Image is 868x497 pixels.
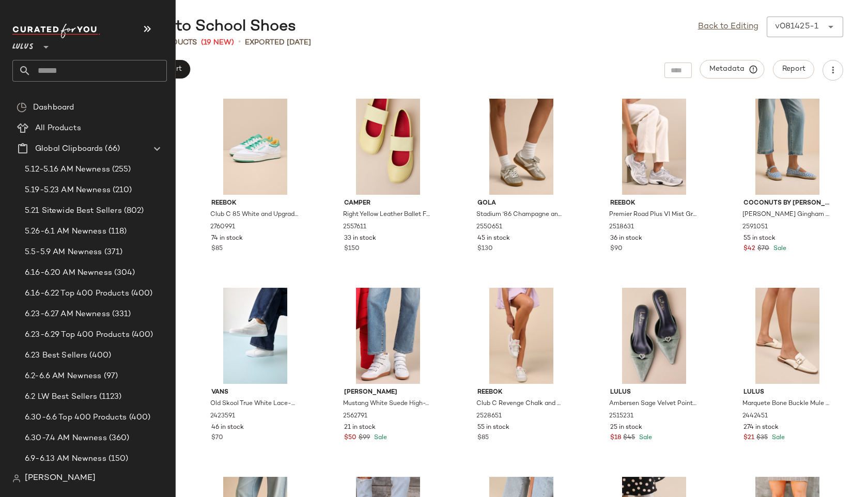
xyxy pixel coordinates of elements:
span: (400) [130,329,153,341]
span: Mustang White Suede High-Top Wedge Sneakers [343,399,431,409]
span: 5.5-5.9 AM Newness [25,246,102,258]
span: Marquete Bone Buckle Mule Slides [742,399,830,409]
span: 33 in stock [344,234,376,243]
span: Ambersen Sage Velvet Pointed-Toe Kitten Heel Pumps [609,399,697,409]
span: (66) [103,143,120,155]
span: $99 [359,433,370,443]
span: $85 [211,244,223,254]
span: Stadium '86 Champagne and Off White Quilted Sneakers [476,210,564,220]
span: 46 in stock [211,423,244,432]
button: Metadata [700,60,765,79]
span: (400) [127,412,151,424]
span: 6.9-6.13 AM Newness [25,453,106,465]
img: 2591051_01_OM_2025-07-28.jpg [735,99,840,195]
span: (331) [110,308,131,320]
span: 6.23-6.27 AM Newness [25,308,110,320]
span: Metadata [709,65,756,74]
span: Reebok [477,388,565,397]
span: 36 in stock [610,234,642,243]
span: Dashboard [33,102,74,114]
span: (360) [107,432,130,444]
span: (400) [87,350,111,362]
span: (210) [111,184,132,196]
span: $70 [211,433,223,443]
img: 12481801_2518631.jpg [602,99,706,195]
span: Coconuts By [PERSON_NAME] [743,199,831,208]
img: cfy_white_logo.C9jOOHJF.svg [12,24,100,38]
span: $42 [743,244,755,254]
span: 6.23-6.29 Top 400 Products [25,329,130,341]
img: 12698961_2528651.jpg [469,288,574,384]
span: [PERSON_NAME] [25,472,96,485]
span: 2562791 [343,412,367,421]
span: $150 [344,244,360,254]
span: 6.2-6.6 AM Newness [25,370,102,382]
span: 2528651 [476,412,502,421]
span: 5.19-5.23 AM Newness [25,184,111,196]
img: 12264641_2515231.jpg [602,288,706,384]
span: (802) [122,205,144,217]
a: Back to Editing [698,21,758,33]
span: Club C Revenge Chalk and Purple Leather Sneakers [476,399,564,409]
span: Sale [770,434,785,441]
span: Reebok [211,199,299,208]
img: 11698581_2423591.jpg [203,288,307,384]
img: svg%3e [12,474,21,483]
span: 6.16-6.20 AM Newness [25,267,112,279]
span: 55 in stock [743,234,776,243]
span: 6.16-6.22 Top 400 Products [25,288,129,300]
p: Exported [DATE] [245,37,311,48]
span: 2591051 [742,223,768,232]
span: All Products [35,122,81,134]
span: 6.23 Best Sellers [25,350,87,362]
span: 274 in stock [743,423,779,432]
span: 21 in stock [344,423,376,432]
span: 55 in stock [477,423,509,432]
span: 2423591 [210,412,235,421]
button: Report [773,60,814,79]
span: (1123) [97,391,122,403]
img: 2760991_02_front_2025-07-24.jpg [203,99,307,195]
span: 6.2 LW Best Sellers [25,391,97,403]
span: $50 [344,433,357,443]
span: 74 in stock [211,234,243,243]
span: Report [782,65,805,73]
span: • [238,36,241,49]
span: Reebok [610,199,698,208]
span: (400) [129,288,153,300]
span: Sale [771,245,786,252]
img: 12534881_2557611.jpg [336,99,440,195]
span: $85 [477,433,489,443]
span: 2550651 [476,223,502,232]
span: $35 [756,433,768,443]
span: 45 in stock [477,234,510,243]
span: Premier Road Plus VI Mist Grey Suede Leather Sneakers [609,210,697,220]
span: (255) [110,164,131,176]
div: Shoes: Back to School Shoes [66,17,296,37]
span: $18 [610,433,621,443]
img: svg%3e [17,102,27,113]
span: $70 [757,244,769,254]
span: 5.12-5.16 AM Newness [25,164,110,176]
span: (118) [106,226,127,238]
span: [PERSON_NAME] [344,388,432,397]
span: 6.30-6.6 Top 400 Products [25,412,127,424]
span: (19 New) [201,37,234,48]
span: 2557611 [343,223,366,232]
span: Global Clipboards [35,143,103,155]
span: Lulus [12,35,34,54]
span: 5.26-6.1 AM Newness [25,226,106,238]
span: Old Skool True White Lace-Up Sneakers [210,399,298,409]
span: (97) [102,370,118,382]
span: [PERSON_NAME] Gingham Buckle [PERSON_NAME] [PERSON_NAME] Flats [742,210,830,220]
span: 6.30-7.4 AM Newness [25,432,107,444]
span: Camper [344,199,432,208]
span: 2442451 [742,412,768,421]
img: 12459201_2562791.jpg [336,288,440,384]
span: $90 [610,244,623,254]
span: 25 in stock [610,423,642,432]
span: Sale [372,434,387,441]
span: (150) [106,453,129,465]
span: $45 [623,433,635,443]
div: v081425-1 [775,21,818,33]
